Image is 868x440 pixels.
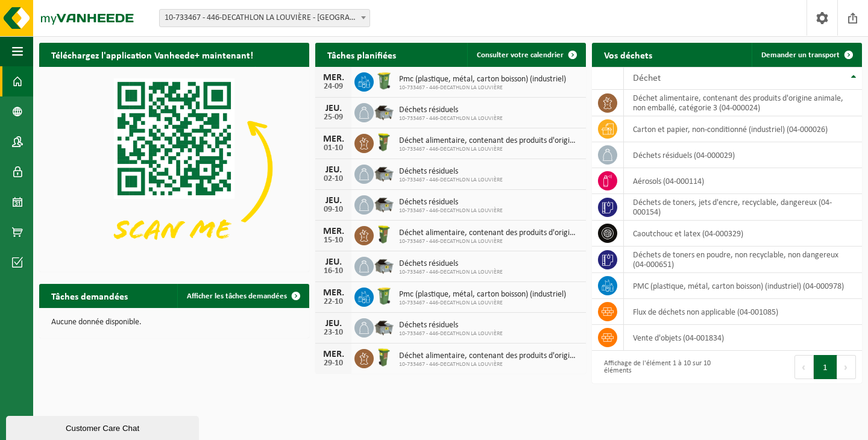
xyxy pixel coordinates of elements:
[374,132,394,152] img: WB-0060-HPE-GN-50
[624,142,862,168] td: déchets résiduels (04-000029)
[321,236,345,245] div: 15-10
[321,196,345,206] div: JEU.
[51,318,297,327] p: Aucune donnée disponible.
[321,288,345,298] div: MER.
[159,9,370,27] span: 10-733467 - 446-DECATHLON LA LOUVIÈRE - LA LOUVIÈRE
[374,316,394,337] img: WB-5000-GAL-GY-04
[399,136,579,146] span: Déchet alimentaire, contenant des produits d'origine animale, non emballé, catég...
[624,221,862,247] td: caoutchouc et latex (04-000329)
[477,51,564,59] span: Consulter votre calendrier
[321,165,345,175] div: JEU.
[321,73,345,83] div: MER.
[592,43,664,66] h2: Vos déchets
[399,300,566,307] span: 10-733467 - 446-DECATHLON LA LOUVIÈRE
[399,167,503,177] span: Déchets résiduels
[321,134,345,144] div: MER.
[321,350,345,359] div: MER.
[624,168,862,194] td: aérosols (04-000114)
[399,115,503,122] span: 10-733467 - 446-DECATHLON LA LOUVIÈRE
[399,105,503,115] span: Déchets résiduels
[321,227,345,236] div: MER.
[624,90,862,116] td: déchet alimentaire, contenant des produits d'origine animale, non emballé, catégorie 3 (04-000024)
[374,286,394,306] img: WB-0240-HPE-GN-50
[399,207,503,215] span: 10-733467 - 446-DECATHLON LA LOUVIÈRE
[315,43,408,66] h2: Tâches planifiées
[399,198,503,207] span: Déchets résiduels
[624,116,862,142] td: carton et papier, non-conditionné (industriel) (04-000026)
[321,113,345,122] div: 25-09
[399,238,579,245] span: 10-733467 - 446-DECATHLON LA LOUVIÈRE
[814,355,837,379] button: 1
[374,224,394,245] img: WB-0060-HPE-GN-50
[321,319,345,328] div: JEU.
[321,206,345,214] div: 09-10
[761,51,840,59] span: Demander un transport
[39,43,265,66] h2: Téléchargez l'application Vanheede+ maintenant!
[794,355,814,379] button: Previous
[374,101,394,122] img: WB-5000-GAL-GY-04
[399,75,566,84] span: Pmc (plastique, métal, carton boisson) (industriel)
[321,267,345,275] div: 16-10
[399,228,579,238] span: Déchet alimentaire, contenant des produits d'origine animale, non emballé, catég...
[399,84,566,92] span: 10-733467 - 446-DECATHLON LA LOUVIÈRE
[624,247,862,273] td: déchets de toners en poudre, non recyclable, non dangereux (04-000651)
[399,177,503,184] span: 10-733467 - 446-DECATHLON LA LOUVIÈRE
[467,43,585,67] a: Consulter votre calendrier
[598,354,721,380] div: Affichage de l'élément 1 à 10 sur 10 éléments
[624,299,862,325] td: flux de déchets non applicable (04-001085)
[187,292,287,300] span: Afficher les tâches demandées
[6,413,201,440] iframe: chat widget
[321,175,345,183] div: 02-10
[633,74,661,83] span: Déchet
[160,10,370,27] span: 10-733467 - 446-DECATHLON LA LOUVIÈRE - LA LOUVIÈRE
[399,330,503,338] span: 10-733467 - 446-DECATHLON LA LOUVIÈRE
[374,255,394,275] img: WB-5000-GAL-GY-04
[399,321,503,330] span: Déchets résiduels
[399,351,579,361] span: Déchet alimentaire, contenant des produits d'origine animale, non emballé, catég...
[177,284,308,308] a: Afficher les tâches demandées
[321,328,345,337] div: 23-10
[321,257,345,267] div: JEU.
[399,290,566,300] span: Pmc (plastique, métal, carton boisson) (industriel)
[399,146,579,153] span: 10-733467 - 446-DECATHLON LA LOUVIÈRE
[399,269,503,276] span: 10-733467 - 446-DECATHLON LA LOUVIÈRE
[374,193,394,214] img: WB-5000-GAL-GY-04
[624,273,862,299] td: PMC (plastique, métal, carton boisson) (industriel) (04-000978)
[321,144,345,152] div: 01-10
[374,347,394,368] img: WB-0060-HPE-GN-50
[39,67,309,269] img: Download de VHEPlus App
[321,104,345,113] div: JEU.
[624,325,862,351] td: vente d'objets (04-001834)
[399,361,579,368] span: 10-733467 - 446-DECATHLON LA LOUVIÈRE
[321,83,345,91] div: 24-09
[321,359,345,368] div: 29-10
[374,163,394,183] img: WB-5000-GAL-GY-04
[624,194,862,221] td: déchets de toners, jets d'encre, recyclable, dangereux (04-000154)
[39,284,140,307] h2: Tâches demandées
[752,43,861,67] a: Demander un transport
[399,259,503,269] span: Déchets résiduels
[374,71,394,91] img: WB-0240-HPE-GN-50
[837,355,856,379] button: Next
[321,298,345,306] div: 22-10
